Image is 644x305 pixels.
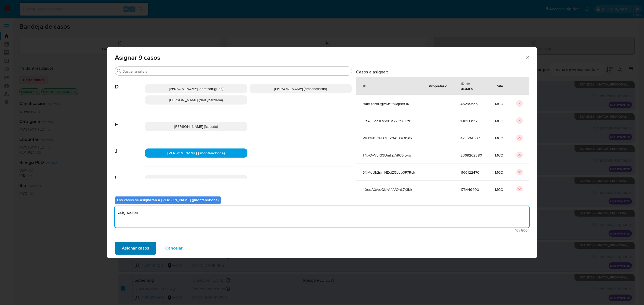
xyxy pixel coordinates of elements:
span: Cancelar [165,242,183,254]
b: Los casos se asignarán a [PERSON_NAME] (jmontanobona) [117,197,219,203]
button: Cancelar [158,242,190,255]
span: [PERSON_NAME] (dmarinmartin) [274,86,327,91]
span: MCO [495,187,503,192]
span: MCO [495,136,503,140]
span: 46239535 [460,101,482,106]
span: MCO [495,170,503,175]
div: [PERSON_NAME] (fcsouto) [145,122,247,131]
span: Asignar casos [122,242,149,254]
div: ID [356,79,373,92]
button: Buscar [117,69,121,73]
button: icon-button [516,169,523,175]
span: rf4hU7PdDglEKF1tp6ql85QR [363,101,416,106]
span: TNxOvVLfG3UmTZlA9C6ILyiw [363,153,416,158]
div: Propietario [422,79,454,92]
button: icon-button [516,135,523,141]
span: 40qpA0fyeQbYAfuVQhL7Xtbk [363,187,416,192]
span: [PERSON_NAME] (deisycardena) [169,97,223,103]
div: [PERSON_NAME] (dmarinmartin) [250,84,352,93]
span: MCO [495,153,503,158]
span: Asignar 9 casos [115,54,525,61]
span: 190183512 [460,118,482,123]
button: icon-button [516,152,523,158]
span: 1166122470 [460,170,482,175]
textarea: asignación [115,206,529,228]
span: MCO [495,101,503,106]
span: [PERSON_NAME] (fcsouto) [174,124,218,129]
span: D [115,76,145,90]
button: icon-button [516,100,523,107]
span: Máximo 500 caracteres [116,229,528,232]
div: [PERSON_NAME] (damrodriguez) [145,84,247,93]
span: [PERSON_NAME] (jmontanobona) [167,150,225,156]
span: 2369262380 [460,153,482,158]
button: Asignar casos [115,242,156,255]
div: ID de usuario [454,77,488,95]
button: Cerrar ventana [525,55,529,60]
span: [PERSON_NAME] (cbaquero) [173,177,219,182]
span: 473504507 [460,136,482,140]
span: 5NMqUk2nmNEoiZ5bqo3P7Rck [363,170,416,175]
div: assign-modal [107,47,537,258]
h3: Casos a asignar: [356,69,529,75]
button: icon-button [516,186,523,192]
span: F [115,113,145,128]
span: J [115,140,145,154]
span: OzAO5cg1La5eEYf2x3f3JGzF [363,118,416,123]
div: Site [491,79,510,92]
span: MCO [495,118,503,123]
span: L [115,166,145,181]
span: 173449400 [460,187,482,192]
span: [PERSON_NAME] (damrodriguez) [169,86,223,91]
input: Buscar analista [122,69,350,74]
button: icon-button [516,117,523,124]
div: [PERSON_NAME] (cbaquero) [145,175,247,184]
span: VhJ2s0EtTAsMEZ0e3sKObjn2 [363,136,416,140]
div: [PERSON_NAME] (jmontanobona) [145,148,247,158]
div: [PERSON_NAME] (deisycardena) [145,95,247,105]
